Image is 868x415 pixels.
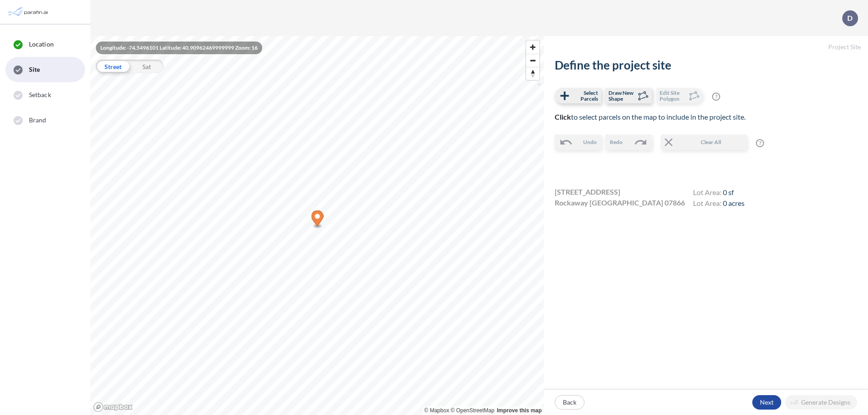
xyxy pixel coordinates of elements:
[93,402,133,412] a: Mapbox homepage
[29,40,54,49] span: Location
[96,42,262,54] div: Longitude: -74.5496101 Latitude: 40.90962469999999 Zoom: 16
[563,398,576,407] p: Back
[760,398,774,407] p: Next
[675,138,746,146] span: Clear All
[693,188,745,199] h4: Lot Area:
[555,187,620,197] span: [STREET_ADDRESS]
[29,116,47,125] span: Brand
[756,139,764,147] span: ?
[90,36,544,415] canvas: Map
[661,135,747,150] button: Clear All
[605,135,652,150] button: Redo
[526,54,539,67] button: Zoom out
[526,41,539,54] button: Zoom in
[29,90,51,99] span: Setback
[583,138,597,146] span: Undo
[723,199,745,207] span: 0 acres
[693,199,745,210] h4: Lot Area:
[571,90,598,102] span: Select Parcels
[526,67,539,80] span: Reset bearing to north
[451,407,495,414] a: OpenStreetMap
[311,210,324,229] div: Map marker
[555,197,685,208] span: Rockaway [GEOGRAPHIC_DATA] 07866
[847,14,853,22] p: D
[425,407,449,414] a: Mapbox
[723,188,734,196] span: 0 sf
[7,4,51,20] img: Parafin
[497,407,542,414] a: Improve this map
[752,395,781,410] button: Next
[544,36,868,58] h5: Project Site
[555,112,745,121] span: to select parcels on the map to include in the project site.
[526,67,539,80] button: Reset bearing to north
[555,58,857,72] h2: Define the project site
[610,138,623,146] span: Redo
[96,60,130,73] div: Street
[130,60,164,73] div: Sat
[712,93,720,101] span: ?
[29,65,40,74] span: Site
[555,112,571,121] b: Click
[609,90,635,102] span: Draw New Shape
[555,395,585,410] button: Back
[660,90,686,102] span: Edit Site Polygon
[555,135,601,150] button: Undo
